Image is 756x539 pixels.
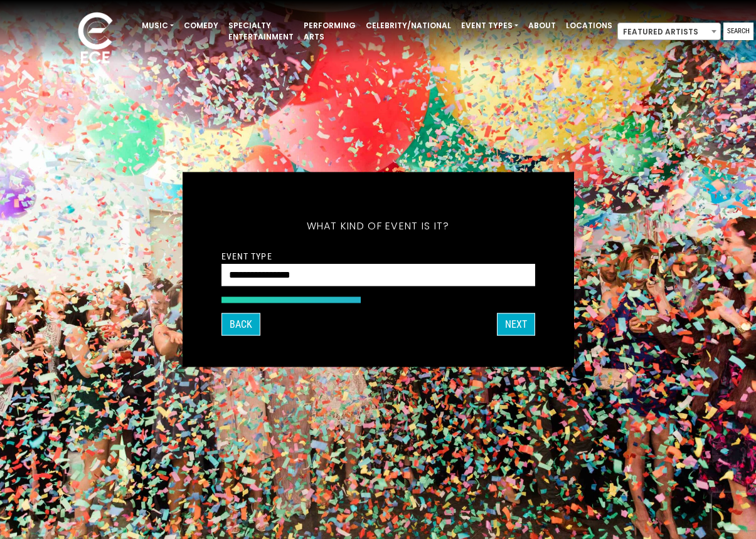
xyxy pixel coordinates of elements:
[497,313,535,336] button: Next
[299,15,361,48] a: Performing Arts
[223,15,299,48] a: Specialty Entertainment
[618,23,720,41] span: Featured Artists
[64,9,127,70] img: ece_new_logo_whitev2-1.png
[221,313,260,336] button: Back
[723,23,753,40] a: Search
[617,23,721,40] span: Featured Artists
[137,15,179,36] a: Music
[179,15,223,36] a: Comedy
[221,204,535,249] h5: What kind of event is it?
[456,15,523,36] a: Event Types
[523,15,561,36] a: About
[561,15,617,36] a: Locations
[221,251,272,262] label: Event Type
[361,15,456,36] a: Celebrity/National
